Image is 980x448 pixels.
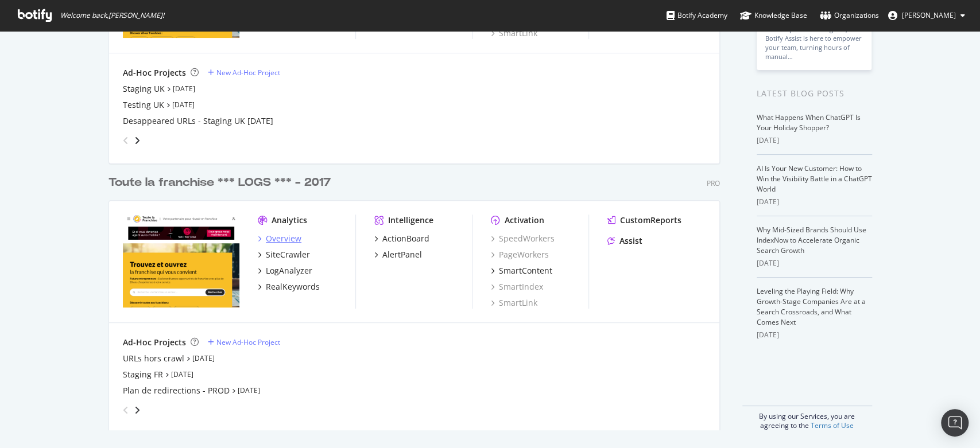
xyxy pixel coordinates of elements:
[491,265,552,276] a: SmartContent
[374,233,429,244] a: ActionBoard
[266,249,310,260] div: SiteCrawler
[382,233,429,244] div: ActionBoard
[238,385,260,395] a: [DATE]
[757,87,872,100] div: Latest Blog Posts
[491,233,555,244] a: SpeedWorkers
[133,404,141,416] div: angle-right
[171,369,193,379] a: [DATE]
[208,337,280,347] a: New Ad-Hoc Project
[499,265,552,276] div: SmartContent
[757,112,861,133] a: What Happens When ChatGPT Is Your Holiday Shopper?
[173,84,195,94] a: [DATE]
[123,369,163,380] a: Staging FR
[266,265,312,276] div: LogAnalyzer
[757,258,872,268] div: [DATE]
[123,385,230,396] a: Plan de redirections - PROD
[757,197,872,207] div: [DATE]
[123,99,164,111] a: Testing UK
[60,11,164,20] span: Welcome back, [PERSON_NAME] !
[118,131,133,150] div: angle-left
[620,215,681,226] div: CustomReports
[123,337,186,348] div: Ad-Hoc Projects
[607,215,681,226] a: CustomReports
[109,174,331,191] div: Toute la franchise *** LOGS *** - 2017
[266,281,320,293] div: RealKeywords
[811,420,854,430] a: Terms of Use
[133,135,141,146] div: angle-right
[123,115,273,127] a: Desappeared URLs - Staging UK [DATE]
[374,249,422,260] a: AlertPanel
[757,135,872,146] div: [DATE]
[757,286,866,327] a: Leveling the Playing Field: Why Growth-Stage Companies Are at a Search Crossroads, and What Comes...
[208,68,280,77] a: New Ad-Hoc Project
[491,28,537,39] a: SmartLink
[109,174,335,191] a: Toute la franchise *** LOGS *** - 2017
[258,265,312,276] a: LogAnalyzer
[491,297,537,309] a: SmartLink
[258,281,320,293] a: RealKeywords
[258,249,310,260] a: SiteCrawler
[505,215,544,226] div: Activation
[619,235,642,247] div: Assist
[258,233,301,244] a: Overview
[757,225,866,255] a: Why Mid-Sized Brands Should Use IndexNow to Accelerate Organic Search Growth
[667,10,727,21] div: Botify Academy
[607,235,642,247] a: Assist
[740,10,807,21] div: Knowledge Base
[388,215,433,226] div: Intelligence
[491,281,543,293] a: SmartIndex
[820,10,879,21] div: Organizations
[879,6,974,25] button: [PERSON_NAME]
[172,100,195,110] a: [DATE]
[757,163,872,194] a: AI Is Your New Customer: How to Win the Visibility Battle in a ChatGPT World
[765,25,863,61] div: With its powerful AI agents, Botify Assist is here to empower your team, turning hours of manual…
[123,215,239,307] img: toute-la-franchise.com
[123,353,184,364] a: URLs hors crawl
[118,401,133,419] div: angle-left
[382,249,422,260] div: AlertPanel
[123,83,165,95] a: Staging UK
[902,10,956,20] span: Gwendoline Barreau
[192,353,215,363] a: [DATE]
[742,406,872,430] div: By using our Services, you are agreeing to the
[941,409,969,437] div: Open Intercom Messenger
[707,178,720,188] div: Pro
[216,68,280,77] div: New Ad-Hoc Project
[757,330,872,340] div: [DATE]
[123,67,186,79] div: Ad-Hoc Projects
[272,215,307,226] div: Analytics
[216,337,280,347] div: New Ad-Hoc Project
[491,249,549,260] a: PageWorkers
[266,233,301,244] div: Overview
